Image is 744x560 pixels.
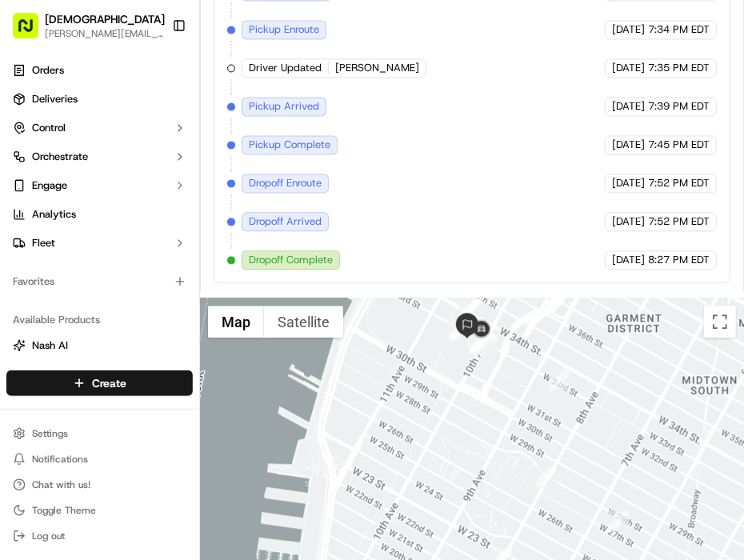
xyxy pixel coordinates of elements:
button: Toggle fullscreen view [704,306,736,338]
span: 7:45 PM EDT [648,138,710,152]
button: Create [6,370,193,396]
p: Welcome 👋 [16,64,291,90]
div: We're available if you need us! [54,169,202,182]
span: 7:52 PM EDT [648,214,710,229]
a: 📗Knowledge Base [10,226,129,254]
span: Knowledge Base [32,232,122,248]
a: Analytics [6,202,193,227]
span: 8:27 PM EDT [648,253,710,267]
span: [DATE] [612,253,645,267]
a: 💻API Documentation [129,226,263,254]
button: Start new chat [272,158,291,177]
div: 1 [608,510,629,531]
a: Powered byPylon [113,270,194,283]
span: Engage [32,178,67,193]
span: Orchestrate [32,150,88,164]
div: 7 [549,370,570,390]
button: Engage [6,173,193,198]
span: Fleet [32,236,55,250]
div: 9 [462,297,482,318]
div: 11 [450,319,471,340]
button: Control [6,115,193,141]
span: 7:39 PM EDT [648,99,710,114]
img: Nash [16,16,48,48]
span: [DATE] [612,176,645,190]
button: Log out [6,525,193,547]
a: Deliveries [6,86,193,112]
button: Settings [6,422,193,445]
button: Orchestrate [6,144,193,170]
div: 14 [469,333,490,354]
button: [DEMOGRAPHIC_DATA][PERSON_NAME][EMAIL_ADDRESS][DOMAIN_NAME] [6,6,166,45]
button: Chat with us! [6,474,193,496]
span: [DATE] [612,99,645,114]
span: Toggle Theme [32,504,96,517]
button: Show street map [208,306,264,338]
div: Favorites [6,269,193,294]
span: [DATE] [612,22,645,37]
span: Notifications [32,453,88,466]
div: 10 [449,318,470,338]
span: [DATE] [612,214,645,229]
button: [DEMOGRAPHIC_DATA] [45,11,165,27]
span: 7:52 PM EDT [648,176,710,190]
span: API Documentation [151,232,257,248]
span: Chat with us! [32,478,90,491]
span: Dropoff Arrived [249,214,322,229]
span: Pickup Complete [249,138,330,152]
span: Log out [32,530,65,542]
button: [PERSON_NAME][EMAIL_ADDRESS][DOMAIN_NAME] [45,27,165,40]
a: Orders [6,58,193,83]
button: Nash AI [6,333,193,358]
span: [PERSON_NAME] [335,61,419,75]
span: [DATE] [612,61,645,75]
span: Deliveries [32,92,78,106]
span: Pylon [159,271,194,283]
div: 8 [458,299,479,320]
button: Toggle Theme [6,499,193,522]
div: 6 [536,466,557,486]
span: Orders [32,63,64,78]
div: Start new chat [54,153,262,169]
div: Available Products [6,307,193,333]
span: Analytics [32,207,76,222]
span: Dropoff Complete [249,253,333,267]
span: 7:35 PM EDT [648,61,710,75]
a: Nash AI [13,338,186,353]
span: Create [92,375,126,391]
button: Show satellite imagery [264,306,343,338]
div: 📗 [16,234,29,246]
span: Settings [32,427,68,440]
div: 💻 [135,234,148,246]
button: Notifications [6,448,193,470]
span: Pickup Enroute [249,22,319,37]
input: Got a question? Start typing here... [42,103,288,120]
button: Fleet [6,230,193,256]
span: 7:34 PM EDT [648,22,710,37]
span: Dropoff Enroute [249,176,322,190]
img: 1736555255976-a54dd68f-1ca7-489b-9aae-adbdc363a1c4 [16,153,45,182]
span: Nash AI [32,338,68,353]
span: Pickup Arrived [249,99,319,114]
span: [DATE] [612,138,645,152]
span: Control [32,121,66,135]
span: Driver Updated [249,61,322,75]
